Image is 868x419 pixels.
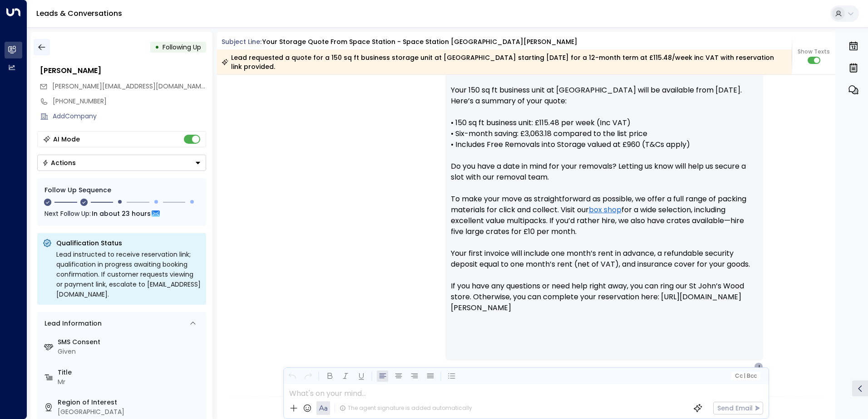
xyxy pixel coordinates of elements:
div: • [155,39,159,55]
span: Subject Line: [222,37,261,46]
p: Hi [PERSON_NAME], Your 150 sq ft business unit at [GEOGRAPHIC_DATA] will be available from [DATE]... [451,63,758,324]
div: J [754,362,763,371]
div: AddCompany [53,112,206,121]
div: Lead requested a quote for a 150 sq ft business storage unit at [GEOGRAPHIC_DATA] starting [DATE]... [222,53,787,71]
div: Next Follow Up: [44,209,199,219]
div: Actions [42,159,76,167]
button: Cc|Bcc [731,372,760,380]
div: The agent signature is added automatically [340,404,472,412]
label: Title [58,368,202,377]
span: Following Up [163,43,201,52]
label: Region of Interest [58,398,202,407]
div: Follow Up Sequence [44,185,199,195]
a: box shop [589,205,621,215]
div: [PERSON_NAME] [40,65,206,76]
span: In about 23 hours [92,209,151,219]
span: | [744,373,745,379]
div: Your storage quote from Space Station - Space Station [GEOGRAPHIC_DATA][PERSON_NAME] [262,37,577,47]
div: AI Mode [53,135,80,144]
span: Cc Bcc [735,373,756,379]
span: Show Texts [798,48,830,56]
span: [PERSON_NAME][EMAIL_ADDRESS][DOMAIN_NAME] [52,82,207,91]
a: Leads & Conversations [36,8,122,19]
button: Redo [302,370,314,382]
div: [GEOGRAPHIC_DATA] [58,407,202,417]
button: Actions [37,155,206,171]
div: Lead instructed to receive reservation link; qualification in progress awaiting booking confirmat... [56,249,201,299]
div: Mr [58,377,202,387]
span: jules.frebault@gmail.com [52,82,206,91]
p: Qualification Status [56,239,201,248]
button: Undo [286,370,298,382]
div: Button group with a nested menu [37,155,206,171]
div: [PHONE_NUMBER] [53,97,206,106]
div: Given [58,347,202,356]
div: Lead Information [41,319,102,328]
label: SMS Consent [58,337,202,347]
